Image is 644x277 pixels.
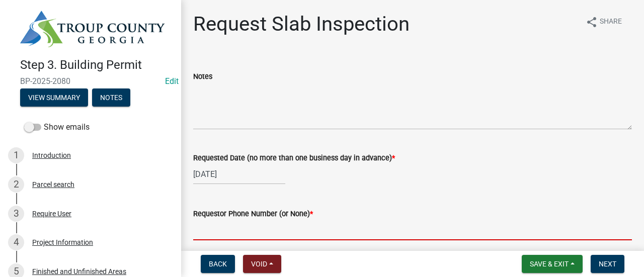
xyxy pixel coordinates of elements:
[193,73,212,80] label: Notes
[20,58,173,72] h4: Step 3. Building Permit
[8,176,24,193] div: 2
[32,152,71,159] div: Introduction
[251,260,267,268] span: Void
[20,94,88,102] wm-modal-confirm: Summary
[8,234,24,250] div: 4
[201,255,235,273] button: Back
[165,76,179,86] a: Edit
[20,88,88,107] button: View Summary
[193,164,285,184] input: mm/dd/yyyy
[522,255,583,273] button: Save & Exit
[92,88,130,107] button: Notes
[600,16,622,28] span: Share
[20,11,165,47] img: Troup County, Georgia
[599,260,616,268] span: Next
[32,181,74,188] div: Parcel search
[586,16,598,28] i: share
[193,155,395,162] label: Requested Date (no more than one business day in advance)
[243,255,281,273] button: Void
[530,260,569,268] span: Save & Exit
[578,12,630,32] button: shareShare
[32,239,93,246] div: Project Information
[165,76,179,86] wm-modal-confirm: Edit Application Number
[92,94,130,102] wm-modal-confirm: Notes
[591,255,624,273] button: Next
[193,12,410,36] h1: Request Slab Inspection
[8,206,24,222] div: 3
[8,147,24,163] div: 1
[32,210,71,217] div: Require User
[20,76,161,86] span: BP-2025-2080
[193,211,313,218] label: Requestor Phone Number (or None)
[24,121,90,133] label: Show emails
[209,260,227,268] span: Back
[32,268,126,275] div: Finished and Unfinished Areas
